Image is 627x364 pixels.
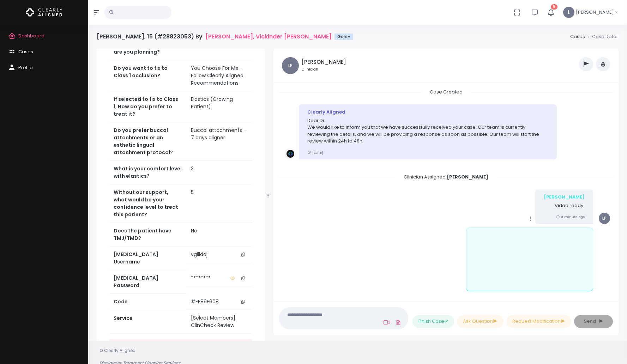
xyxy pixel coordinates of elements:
td: You Choose For Me - Follow Clearly Aligned Recommendations [187,60,252,91]
th: If selected to fix to Class 1, How do you prefer to treat it? [109,91,187,122]
img: Logo Horizontal [26,5,62,20]
small: [DATE] [307,150,323,155]
button: Finish Case [412,315,454,328]
th: What is your comfort level with elastics? [109,161,187,184]
span: L [563,7,574,18]
p: Dear Dr. We would like to inform you that we have successfully received your case. Our team is cu... [307,117,548,145]
div: Clearly Aligned [307,109,548,116]
th: Do you prefer buccal attachments or an esthetic lingual attachment protocol? [109,122,187,161]
a: Add Files [394,316,403,329]
span: Case Created [421,86,471,97]
th: [MEDICAL_DATA] Username [109,247,187,270]
td: vgillddj [187,247,252,263]
button: Ask Question [457,315,504,328]
th: Does the patient have TMJ/TMD? [109,223,187,247]
button: Request Modification [506,315,571,328]
h5: [PERSON_NAME] [302,59,346,65]
span: LP [599,213,610,224]
td: #FF89E608 [187,294,252,310]
span: Cases [18,48,33,55]
a: Access Service [109,339,252,352]
li: Case Detail [585,33,619,40]
a: Cases [570,33,585,40]
span: 8 [551,4,557,10]
th: Code [109,294,187,310]
span: Clinician Assigned: [395,171,497,182]
span: Profile [18,64,33,71]
th: Service [109,310,187,334]
div: scrollable content [279,89,613,294]
h4: [PERSON_NAME], 15 (#28823053) By [97,33,353,40]
p: Video ready! [544,202,585,209]
td: Elastics (Growing Patient) [187,91,252,122]
td: 3 [187,161,252,184]
div: [PERSON_NAME] [544,194,585,201]
div: [Select Members] ClinCheck Review [191,314,248,329]
small: a minute ago [556,214,585,219]
span: Dashboard [18,32,44,39]
b: [PERSON_NAME] [447,174,488,180]
small: Clinician [302,67,346,72]
span: LP [282,57,299,74]
a: Add Loom Video [382,320,391,325]
th: [MEDICAL_DATA] Password [109,270,187,294]
a: [PERSON_NAME], Vickinder [PERSON_NAME] [205,33,332,40]
span: [PERSON_NAME] [576,9,614,16]
th: Without our support, what would be your confidence level to treat this patient? [109,184,187,223]
th: Do you want to fix to Class 1 occlusion? [109,60,187,91]
td: Buccal attachments - 7 days aligner [187,122,252,161]
div: scrollable content [97,49,265,343]
td: No [187,223,252,247]
td: 5 [187,184,252,223]
span: Gold+ [334,34,353,40]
